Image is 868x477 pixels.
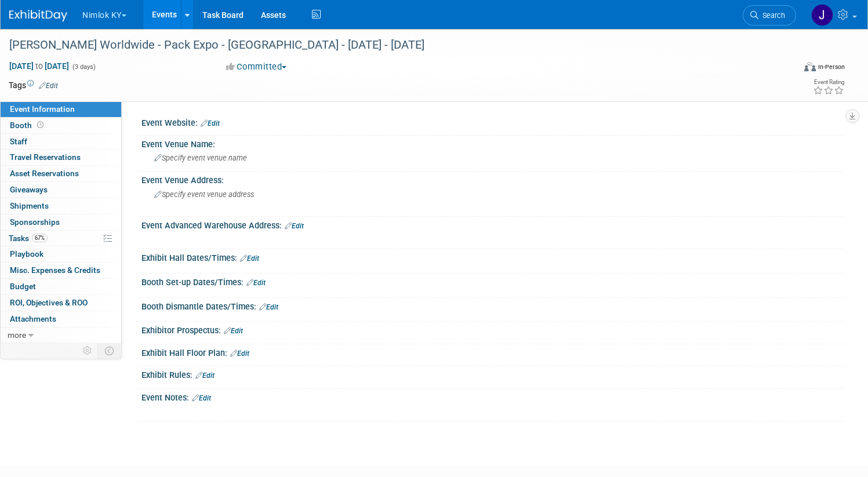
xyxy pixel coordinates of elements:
[1,182,121,198] a: Giveaways
[10,152,81,162] span: Travel Reservations
[818,63,845,71] div: In-Person
[1,166,121,181] a: Asset Reservations
[224,327,243,335] a: Edit
[154,190,254,199] span: Specify event venue address
[141,389,845,404] div: Event Notes:
[141,366,845,381] div: Exhibit Rules:
[222,61,291,73] button: Committed
[10,298,88,307] span: ROI, Objectives & ROO
[141,172,845,186] div: Event Venue Address:
[141,298,845,313] div: Booth Dismantle Dates/Times:
[39,82,58,90] a: Edit
[154,154,247,162] span: Specify event venue name
[9,10,67,21] img: ExhibitDay
[758,11,785,20] span: Search
[1,150,121,165] a: Travel Reservations
[1,231,121,246] a: Tasks67%
[246,279,266,287] a: Edit
[1,311,121,327] a: Attachments
[1,118,121,133] a: Booth
[240,254,259,263] a: Edit
[230,349,249,358] a: Edit
[720,60,845,78] div: Event Format
[201,119,220,128] a: Edit
[34,61,45,71] span: to
[10,185,48,194] span: Giveaways
[5,35,773,56] div: [PERSON_NAME] Worldwide - Pack Expo - [GEOGRAPHIC_DATA] - [DATE] - [DATE]
[10,249,43,258] span: Playbook
[1,101,121,117] a: Event Information
[141,274,845,289] div: Booth Set-up Dates/Times:
[1,263,121,278] a: Misc. Expenses & Credits
[141,322,845,337] div: Exhibitor Prospectus:
[32,234,48,242] span: 67%
[1,295,121,311] a: ROI, Objectives & ROO
[813,79,844,85] div: Event Rating
[192,394,211,402] a: Edit
[195,372,215,380] a: Edit
[98,343,122,358] td: Toggle Event Tabs
[10,121,46,130] span: Booth
[141,249,845,264] div: Exhibit Hall Dates/Times:
[811,4,833,26] img: Jamie Dunn
[71,63,96,71] span: (3 days)
[804,62,816,71] img: Format-Inperson.png
[10,137,27,146] span: Staff
[10,282,36,291] span: Budget
[10,265,100,275] span: Misc. Expenses & Credits
[285,222,304,230] a: Edit
[1,134,121,150] a: Staff
[9,79,58,91] td: Tags
[8,330,26,340] span: more
[1,327,121,343] a: more
[9,234,48,243] span: Tasks
[35,121,46,129] span: Booth not reserved yet
[141,344,845,359] div: Exhibit Hall Floor Plan:
[743,5,796,26] a: Search
[10,314,56,323] span: Attachments
[10,201,49,210] span: Shipments
[1,279,121,294] a: Budget
[141,114,845,129] div: Event Website:
[10,104,75,114] span: Event Information
[1,246,121,262] a: Playbook
[141,217,845,232] div: Event Advanced Warehouse Address:
[10,169,79,178] span: Asset Reservations
[141,136,845,150] div: Event Venue Name:
[1,214,121,230] a: Sponsorships
[1,198,121,214] a: Shipments
[10,217,60,227] span: Sponsorships
[78,343,98,358] td: Personalize Event Tab Strip
[9,61,70,71] span: [DATE] [DATE]
[259,303,278,311] a: Edit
